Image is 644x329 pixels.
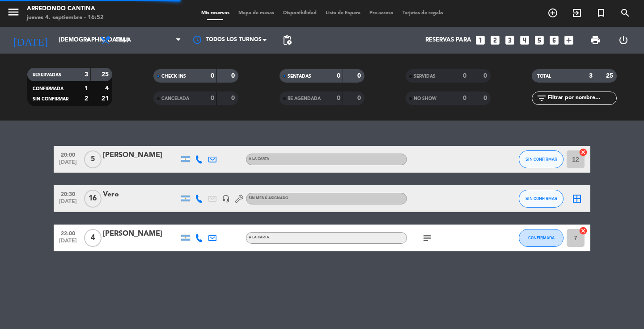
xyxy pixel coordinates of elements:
[589,73,593,79] strong: 3
[579,148,588,157] i: cancel
[249,196,288,200] span: Sin menú asignado
[57,238,79,248] span: [DATE]
[475,34,486,46] i: looks_one
[84,150,102,168] span: 5
[102,96,110,102] strong: 21
[288,96,321,101] span: RE AGENDADA
[357,95,363,101] strong: 0
[7,5,20,19] i: menu
[234,11,279,16] span: Mapa de mesas
[33,97,68,101] span: SIN CONFIRMAR
[85,96,88,102] strong: 2
[365,11,398,16] span: Pre-acceso
[288,74,311,79] span: SENTADAS
[463,95,466,101] strong: 0
[102,71,110,78] strong: 25
[483,73,489,79] strong: 0
[528,235,555,240] span: CONFIRMADA
[579,226,588,235] i: cancel
[620,8,631,18] i: search
[547,8,558,18] i: add_circle_outline
[103,228,179,240] div: [PERSON_NAME]
[231,73,237,79] strong: 0
[85,85,88,92] strong: 1
[609,27,637,54] div: LOG OUT
[563,34,575,46] i: add_box
[103,189,179,200] div: Vero
[425,37,471,44] span: Reservas para
[57,188,79,199] span: 20:30
[422,233,432,243] i: subject
[525,196,557,201] span: SIN CONFIRMAR
[519,150,563,168] button: SIN CONFIRMAR
[463,73,466,79] strong: 0
[211,73,214,79] strong: 0
[548,34,560,46] i: looks_6
[83,35,94,46] i: arrow_drop_down
[337,95,340,101] strong: 0
[105,85,110,92] strong: 4
[547,93,616,103] input: Filtrar por nombre...
[606,73,615,79] strong: 25
[398,11,448,16] span: Tarjetas de regalo
[279,11,321,16] span: Disponibilidad
[357,73,363,79] strong: 0
[197,11,234,16] span: Mis reservas
[537,74,551,79] span: TOTAL
[596,8,606,18] i: turned_in_not
[33,87,64,91] span: CONFIRMADA
[57,159,79,170] span: [DATE]
[282,35,292,46] span: pending_actions
[519,229,563,247] button: CONFIRMADA
[489,34,501,46] i: looks_two
[85,71,88,78] strong: 3
[590,35,601,46] span: print
[572,8,582,18] i: exit_to_app
[321,11,365,16] span: Lista de Espera
[161,74,186,79] span: CHECK INS
[249,157,269,161] span: A LA CARTA
[103,150,179,161] div: [PERSON_NAME]
[414,96,436,101] span: NO SHOW
[504,34,516,46] i: looks_3
[211,95,214,101] strong: 0
[483,95,489,101] strong: 0
[337,73,340,79] strong: 0
[27,4,104,13] div: Arredondo Cantina
[231,95,237,101] strong: 0
[534,34,545,46] i: looks_5
[414,74,436,79] span: SERVIDAS
[57,228,79,238] span: 22:00
[33,73,61,77] span: RESERVADAS
[57,149,79,159] span: 20:00
[7,5,20,22] button: menu
[84,229,102,247] span: 4
[519,190,563,208] button: SIN CONFIRMAR
[536,93,547,104] i: filter_list
[57,199,79,209] span: [DATE]
[84,190,102,208] span: 16
[525,157,557,162] span: SIN CONFIRMAR
[7,30,54,50] i: [DATE]
[249,236,269,239] span: A LA CARTA
[161,96,189,101] span: CANCELADA
[27,13,104,22] div: jueves 4. septiembre - 16:52
[519,34,530,46] i: looks_4
[222,195,230,203] i: headset_mic
[572,193,582,204] i: border_all
[618,35,629,46] i: power_settings_new
[115,37,131,43] span: Cena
